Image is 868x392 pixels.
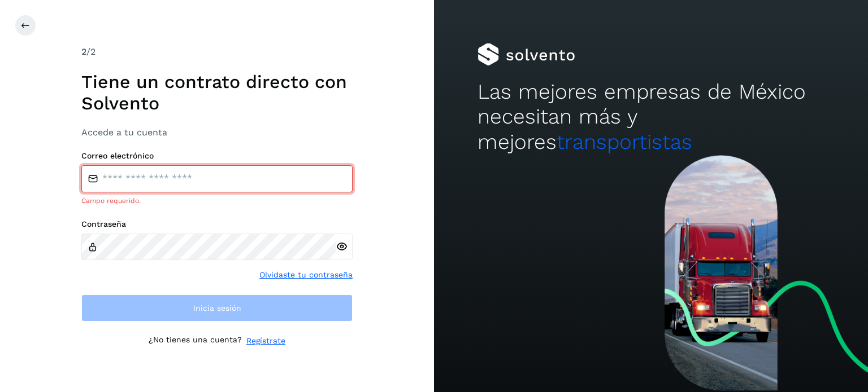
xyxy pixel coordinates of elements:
a: Regístrate [246,335,285,347]
h2: Las mejores empresas de México necesitan más y mejores [478,80,824,155]
label: Contraseña [81,219,353,229]
span: transportistas [557,130,692,154]
button: Inicia sesión [81,294,353,321]
div: Campo requerido. [81,196,353,206]
div: /2 [81,45,353,59]
a: Olvidaste tu contraseña [259,269,353,281]
label: Correo electrónico [81,151,353,161]
h3: Accede a tu cuenta [81,127,353,138]
h1: Tiene un contrato directo con Solvento [81,71,353,114]
p: ¿No tienes una cuenta? [149,335,242,347]
span: Inicia sesión [193,304,241,312]
span: 2 [81,46,86,57]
